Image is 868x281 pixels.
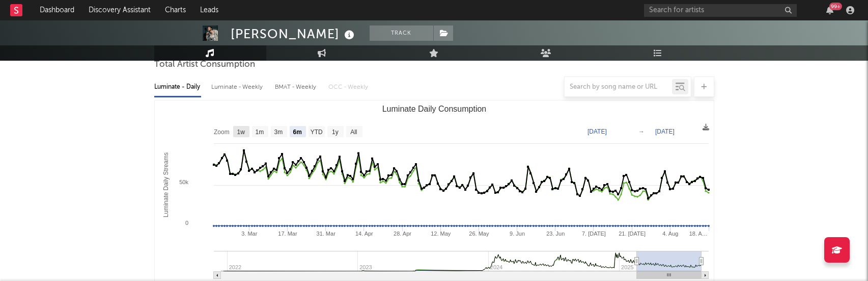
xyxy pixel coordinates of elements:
[154,59,255,71] span: Total Artist Consumption
[185,220,188,226] text: 0
[431,231,451,237] text: 12. May
[231,25,357,42] div: [PERSON_NAME]
[565,83,672,91] input: Search by song name or URL
[274,129,283,136] text: 3m
[370,25,433,41] button: Track
[655,128,675,135] text: [DATE]
[587,128,607,135] text: [DATE]
[469,231,489,237] text: 26. May
[826,6,833,14] button: 99+
[255,129,264,136] text: 1m
[619,231,646,237] text: 21. [DATE]
[278,231,297,237] text: 17. Mar
[214,129,230,136] text: Zoom
[293,129,301,136] text: 6m
[662,231,678,237] text: 4. Aug
[179,179,188,185] text: 50k
[316,231,335,237] text: 31. Mar
[644,4,797,17] input: Search for artists
[162,152,170,217] text: Luminate Daily Streams
[510,231,525,237] text: 9. Jun
[394,231,411,237] text: 28. Apr
[350,129,357,136] text: All
[241,231,258,237] text: 3. Mar
[638,128,645,135] text: →
[237,129,245,136] text: 1w
[310,129,322,136] text: YTD
[355,231,373,237] text: 14. Apr
[829,3,842,10] div: 99 +
[582,231,606,237] text: 7. [DATE]
[546,231,565,237] text: 23. Jun
[331,129,338,136] text: 1y
[382,105,486,113] text: Luminate Daily Consumption
[689,231,707,237] text: 18. A…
